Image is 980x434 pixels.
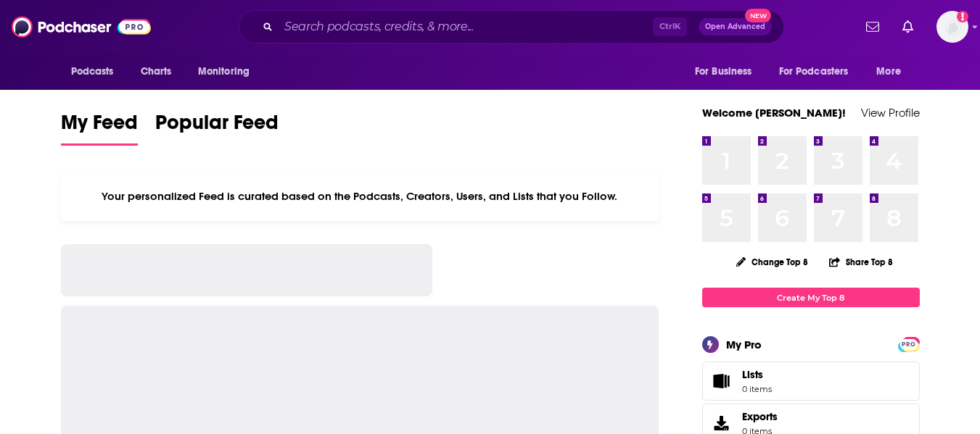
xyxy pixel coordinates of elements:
[155,110,279,143] span: Popular Feed
[12,13,151,41] img: Podchaser - Follow, Share and Rate Podcasts
[188,58,268,85] button: open menu
[279,15,653,38] input: Search podcasts, credits, & more...
[61,172,659,221] div: Your personalized Feed is curated based on the Podcasts, Creators, Users, and Lists that you Follow.
[695,62,752,82] span: For Business
[897,14,919,39] a: Show notifications dropdown
[900,338,918,349] a: PRO
[702,288,920,307] a: Create My Top 8
[742,384,772,394] span: 0 items
[61,110,138,146] a: My Feed
[61,110,138,143] span: My Feed
[828,248,894,276] button: Share Top 8
[728,253,818,271] button: Change Top 8
[957,11,968,22] svg: Add a profile image
[155,110,279,146] a: Popular Feed
[742,368,763,381] span: Lists
[770,58,870,85] button: open menu
[141,62,172,82] span: Charts
[742,410,778,423] span: Exports
[705,23,765,30] span: Open Advanced
[779,62,849,82] span: For Podcasters
[742,368,772,381] span: Lists
[876,62,901,82] span: More
[198,62,250,82] span: Monitoring
[685,58,770,85] button: open menu
[131,58,181,85] a: Charts
[707,371,736,391] span: Lists
[71,62,114,82] span: Podcasts
[900,339,918,350] span: PRO
[699,18,772,36] button: Open AdvancedNew
[61,58,133,85] button: open menu
[936,11,968,43] img: User Profile
[726,338,762,351] div: My Pro
[861,106,920,120] a: View Profile
[860,14,885,39] a: Show notifications dropdown
[936,11,968,43] span: Logged in as angelabellBL2024
[702,106,846,120] a: Welcome [PERSON_NAME]!
[936,11,968,43] button: Show profile menu
[702,362,920,401] a: Lists
[653,17,687,36] span: Ctrl K
[239,10,784,43] div: Search podcasts, credits, & more...
[707,413,736,433] span: Exports
[745,9,771,22] span: New
[866,58,919,85] button: open menu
